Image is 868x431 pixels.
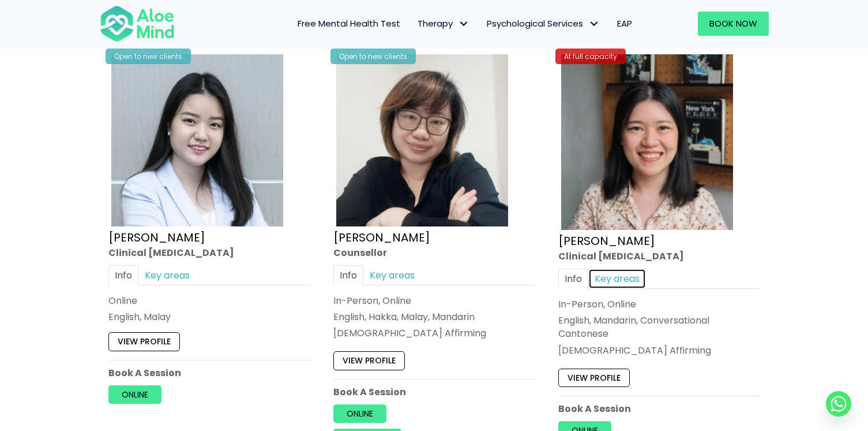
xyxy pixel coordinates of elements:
img: Yvonne crop Aloe Mind [336,54,508,226]
nav: Menu [190,12,641,36]
div: Online [108,294,310,307]
span: EAP [617,17,632,29]
p: English, Hakka, Malay, Mandarin [333,310,535,324]
span: Psychological Services [487,17,600,29]
a: [PERSON_NAME] [558,232,655,248]
div: [DEMOGRAPHIC_DATA] Affirming [558,343,760,356]
a: Key areas [363,265,421,285]
a: View profile [558,369,630,387]
div: In-Person, Online [558,298,760,311]
img: Yen Li Clinical Psychologist [111,54,283,226]
a: View profile [108,332,180,351]
p: Book A Session [558,402,760,415]
div: Open to new clients [330,49,416,64]
div: [DEMOGRAPHIC_DATA] Affirming [333,326,535,340]
a: Info [333,265,363,285]
a: Online [333,404,386,423]
a: Online [108,385,161,404]
span: Therapy [418,17,469,29]
a: TherapyTherapy: submenu [409,12,478,36]
div: Counsellor [333,246,535,259]
span: Therapy: submenu [456,16,472,32]
div: Open to new clients [106,49,191,64]
p: English, Mandarin, Conversational Cantonese [558,314,760,340]
p: Book A Session [333,385,535,399]
div: Clinical [MEDICAL_DATA] [108,246,310,259]
a: Book Now [698,12,769,36]
span: Book Now [709,17,757,29]
a: Whatsapp [826,391,851,417]
a: EAP [608,12,641,36]
img: Chen-Wen-profile-photo [561,54,733,230]
div: Clinical [MEDICAL_DATA] [558,249,760,262]
a: [PERSON_NAME] [333,229,430,245]
a: Info [558,269,588,289]
a: Info [108,265,138,285]
a: Key areas [588,269,646,289]
a: Free Mental Health Test [289,12,409,36]
a: View profile [333,351,405,370]
p: Book A Session [108,366,310,379]
div: In-Person, Online [333,294,535,307]
span: Psychological Services: submenu [586,16,603,32]
div: At full capacity [555,49,626,64]
a: Psychological ServicesPsychological Services: submenu [478,12,608,36]
img: Aloe mind Logo [100,5,175,43]
span: Free Mental Health Test [298,17,400,29]
p: English, Malay [108,310,310,324]
a: [PERSON_NAME] [108,229,205,245]
a: Key areas [138,265,196,285]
